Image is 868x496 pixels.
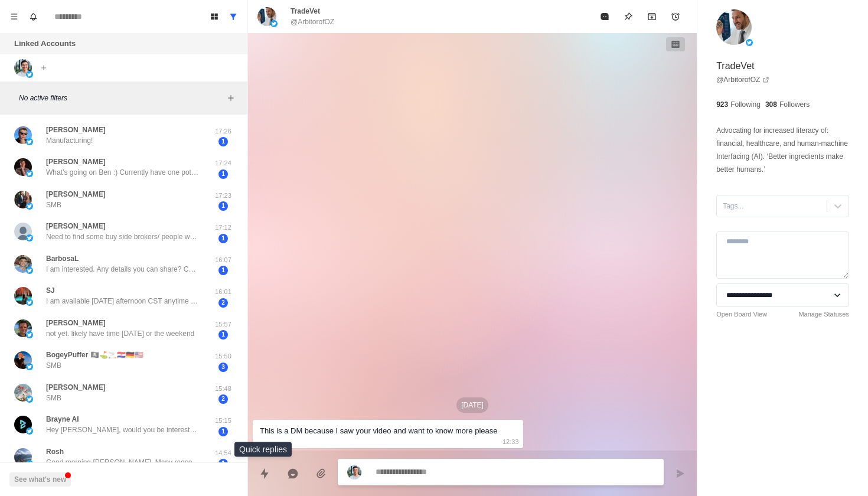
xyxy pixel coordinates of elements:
p: 17:12 [208,223,238,233]
button: Add filters [224,91,238,105]
button: Quick replies [253,462,276,485]
span: 2 [218,298,228,308]
a: Open Board View [716,309,767,319]
img: picture [746,39,753,46]
p: No active filters [19,93,224,103]
span: 2 [218,394,228,404]
img: picture [14,223,32,240]
p: Good morning [PERSON_NAME], Many reasons but ultimately, I do not believe in living the 9-5 corpo... [46,457,200,468]
p: SMB [46,393,61,403]
span: 1 [218,169,228,179]
p: [DATE] [456,397,488,413]
img: picture [26,267,33,274]
p: [PERSON_NAME] [46,221,106,231]
img: picture [26,363,33,370]
p: TradeVet [291,6,320,17]
span: 1 [218,330,228,340]
p: 15:57 [208,319,238,329]
button: Add account [37,61,51,75]
p: [PERSON_NAME] [46,189,106,200]
p: [PERSON_NAME] [46,125,106,135]
span: 1 [218,427,228,436]
p: Manufacturing! [46,135,93,146]
img: picture [14,255,32,273]
p: 308 [765,99,777,110]
img: picture [14,384,32,402]
p: I am interested. Any details you can share? Cost, scope and duration? [46,264,200,275]
p: 17:24 [208,158,238,168]
button: Mark as read [593,5,616,28]
p: Advocating for increased literacy of: financial, healthcare, and human-machine Interfacing (AI). ... [716,124,849,176]
p: Followers [779,99,810,110]
img: picture [14,126,32,144]
div: This is a DM because I saw your video and want to know more please [260,425,497,438]
button: See what's new [9,472,71,487]
img: picture [14,287,32,305]
img: picture [14,416,32,433]
img: picture [26,234,33,242]
p: Linked Accounts [14,38,76,50]
span: 1 [218,266,228,275]
p: BogeyPuffer 🏴‍☠️⛳️🚬🇭🇷🇩🇪🇺🇸 [46,350,143,360]
p: not yet. likely have time [DATE] or the weekend [46,328,194,339]
p: 12:33 [502,435,519,448]
button: Notifications [24,7,43,26]
p: What’s going on Ben :) Currently have one potential spot, so I’d love to chat to see if we could ... [46,167,200,178]
img: picture [26,428,33,435]
img: picture [26,170,33,177]
p: 15:15 [208,416,238,426]
p: 16:07 [208,255,238,265]
span: 1 [218,234,228,243]
p: Need to find some buy side brokers/ people who are selling [46,231,200,242]
p: 16:01 [208,287,238,297]
button: Add reminder [664,5,687,28]
img: picture [26,331,33,338]
span: 1 [218,459,228,468]
p: Brayne AI [46,414,79,425]
p: SMB [46,200,61,210]
span: 3 [218,363,228,372]
img: picture [14,191,32,208]
span: 1 [218,201,228,211]
p: 15:48 [208,384,238,394]
p: SJ [46,285,55,296]
p: Rosh [46,446,64,457]
img: picture [26,203,33,210]
p: BarbosaL [46,253,79,264]
button: Show all conversations [224,7,243,26]
img: picture [26,299,33,306]
img: picture [14,319,32,337]
p: TradeVet [716,59,754,73]
p: [PERSON_NAME] [46,156,106,167]
p: [PERSON_NAME] [46,318,106,328]
img: picture [14,448,32,466]
img: picture [26,138,33,145]
img: picture [257,7,276,26]
button: Board View [205,7,224,26]
button: Add media [309,462,333,485]
p: 17:23 [208,191,238,201]
img: picture [26,396,33,403]
img: picture [14,158,32,176]
img: picture [716,9,752,45]
img: picture [14,351,32,369]
p: Following [730,99,761,110]
p: @ArbitorofOZ [291,17,334,27]
button: Reply with AI [281,462,305,485]
p: 17:26 [208,126,238,136]
p: 923 [716,99,728,110]
a: Manage Statuses [798,309,849,319]
p: 14:54 [208,448,238,458]
img: picture [270,20,278,27]
a: @ArbitorofOZ [716,74,769,85]
img: picture [26,460,33,467]
button: Pin [616,5,640,28]
p: I am available [DATE] afternoon CST anytime after 245pm or anytime over the weekend- kindle let m... [46,296,200,306]
span: 1 [218,137,228,146]
p: [PERSON_NAME] [46,382,106,393]
img: picture [26,71,33,78]
button: Send message [668,462,692,485]
button: Archive [640,5,664,28]
img: picture [14,59,32,77]
img: picture [347,465,361,479]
